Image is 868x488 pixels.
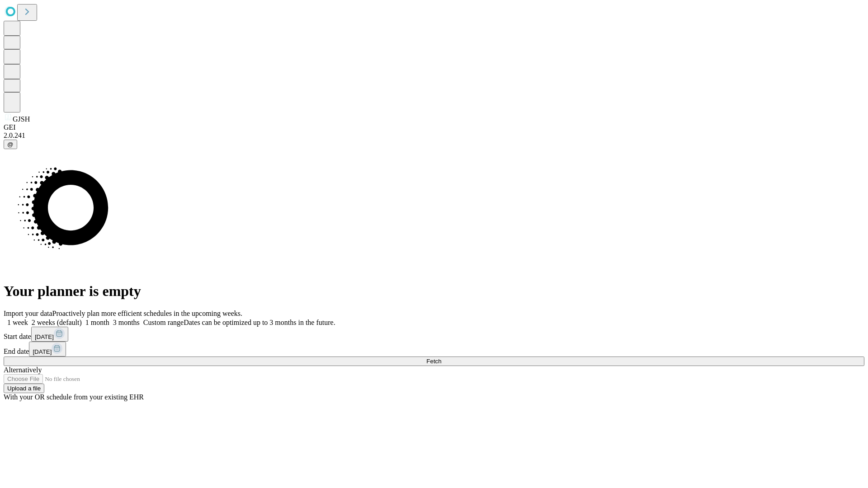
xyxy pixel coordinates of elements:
div: 2.0.241 [4,131,864,140]
div: Start date [4,327,864,342]
span: With your OR schedule from your existing EHR [4,393,144,401]
button: Fetch [4,357,864,366]
span: @ [7,141,14,148]
span: [DATE] [35,333,54,340]
span: 1 month [85,319,109,326]
span: Fetch [426,358,441,365]
span: 1 week [7,319,28,326]
span: Alternatively [4,366,42,374]
span: GJSH [13,115,30,123]
div: End date [4,342,864,357]
span: 3 months [113,319,140,326]
h1: Your planner is empty [4,283,864,300]
span: Custom range [143,319,184,326]
span: 2 weeks (default) [32,319,82,326]
button: Upload a file [4,384,44,393]
span: Import your data [4,310,52,317]
span: [DATE] [33,348,52,355]
span: Dates can be optimized up to 3 months in the future. [184,319,335,326]
button: [DATE] [29,342,66,357]
span: Proactively plan more efficient schedules in the upcoming weeks. [52,310,242,317]
button: @ [4,140,17,149]
button: [DATE] [31,327,68,342]
div: GEI [4,123,864,131]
